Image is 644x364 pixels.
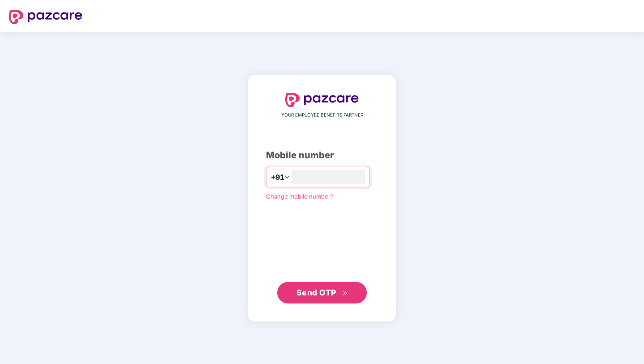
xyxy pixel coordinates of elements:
[266,148,378,162] div: Mobile number
[285,93,359,107] img: logo
[281,112,363,119] span: YOUR EMPLOYEE BENEFITS PARTNER
[296,288,336,297] span: Send OTP
[284,174,290,180] span: down
[342,290,348,296] span: double-right
[266,193,334,200] a: Change mobile number?
[9,10,82,24] img: logo
[277,282,367,303] button: Send OTPdouble-right
[271,172,284,183] span: +91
